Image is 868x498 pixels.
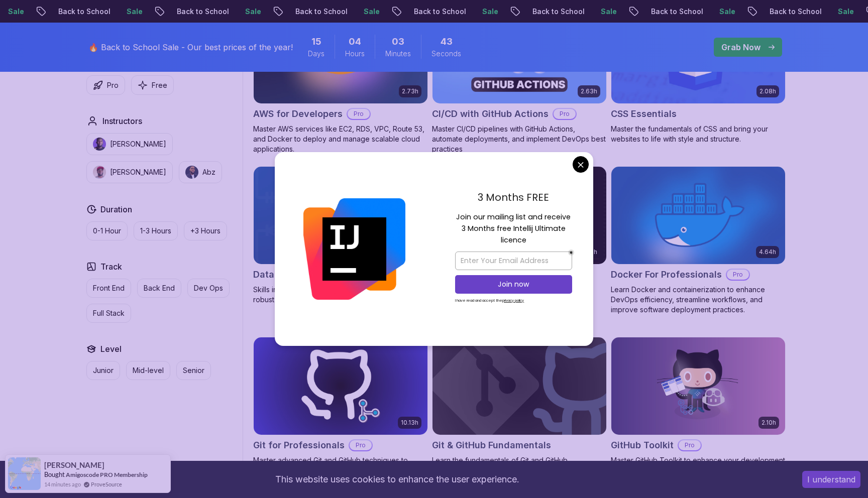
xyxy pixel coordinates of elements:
button: Free [131,75,174,95]
p: 2.10h [762,419,776,427]
h2: Git & GitHub Fundamentals [432,438,551,452]
p: Master GitHub Toolkit to enhance your development workflow and collaboration efficiency. [611,455,786,475]
p: Master CI/CD pipelines with GitHub Actions, automate deployments, and implement DevOps best pract... [432,124,607,154]
p: Back to School [34,7,102,17]
button: 1-3 Hours [134,221,178,240]
p: Back to School [271,7,340,17]
span: 14 minutes ago [44,480,81,488]
p: Abz [202,167,215,177]
img: instructor img [93,166,106,179]
img: Database Design & Implementation card [254,167,427,264]
button: 0-1 Hour [86,221,128,240]
p: Back to School [390,7,458,17]
img: GitHub Toolkit card [611,337,785,435]
button: instructor img[PERSON_NAME] [86,133,173,155]
span: Hours [345,49,365,59]
p: Grab Now [721,41,761,53]
p: Pro [727,270,749,280]
img: provesource social proof notification image [8,457,41,490]
p: 4.64h [759,248,776,256]
button: Dev Ops [187,279,230,298]
h2: Database Design & Implementation [253,268,400,282]
a: CSS Essentials card2.08hCSS EssentialsMaster the fundamentals of CSS and bring your websites to l... [611,6,786,144]
span: 4 Hours [349,35,361,49]
a: Git for Professionals card10.13hGit for ProfessionalsProMaster advanced Git and GitHub techniques... [253,337,428,485]
h2: Docker For Professionals [611,268,722,282]
p: Master the fundamentals of CSS and bring your websites to life with style and structure. [611,124,786,144]
button: Front End [86,279,131,298]
a: GitHub Toolkit card2.10hGitHub ToolkitProMaster GitHub Toolkit to enhance your development workfl... [611,337,786,475]
p: Sale [221,7,253,17]
span: Bought [44,470,65,478]
button: instructor imgAbz [179,161,222,183]
button: instructor img[PERSON_NAME] [86,161,173,183]
a: Amigoscode PRO Membership [66,471,148,478]
p: Sale [458,7,490,17]
p: Learn the fundamentals of Git and GitHub. [432,455,607,465]
p: Pro [107,80,119,90]
a: CI/CD with GitHub Actions card2.63hNEWCI/CD with GitHub ActionsProMaster CI/CD pipelines with Git... [432,6,607,154]
h2: GitHub Toolkit [611,438,674,452]
p: Sale [695,7,727,17]
p: Free [152,80,167,90]
h2: Track [100,261,122,273]
p: Full Stack [93,308,125,318]
button: Pro [86,75,125,95]
h2: CSS Essentials [611,107,677,121]
p: [PERSON_NAME] [110,139,166,149]
button: +3 Hours [184,221,227,240]
span: 43 Seconds [441,35,453,49]
p: Sale [340,7,372,17]
h2: Duration [100,203,132,215]
span: Days [308,49,324,59]
p: Mid-level [133,365,164,376]
p: Junior [93,365,114,376]
a: ProveSource [91,481,122,487]
p: Back to School [627,7,695,17]
p: [PERSON_NAME] [110,167,166,177]
p: Senior [183,365,204,376]
p: 🔥 Back to School Sale - Our best prices of the year! [88,41,293,53]
p: 2.63h [581,87,597,95]
h2: CI/CD with GitHub Actions [432,107,549,121]
img: instructor img [93,138,106,151]
span: 15 Days [311,35,321,49]
p: Dev Ops [194,283,223,293]
p: 1-3 Hours [140,226,171,236]
p: Master AWS services like EC2, RDS, VPC, Route 53, and Docker to deploy and manage scalable cloud ... [253,124,428,154]
p: Skills in database design and SQL for efficient, robust backend development [253,285,428,305]
a: AWS for Developers card2.73hJUST RELEASEDAWS for DevelopersProMaster AWS services like EC2, RDS, ... [253,6,428,154]
p: Sale [577,7,609,17]
p: 10.13h [401,419,418,427]
span: [PERSON_NAME] [44,461,104,469]
h2: Instructors [102,115,142,127]
p: Sale [102,7,135,17]
a: Database Design & Implementation card1.70hNEWDatabase Design & ImplementationProSkills in databas... [253,166,428,305]
p: Front End [93,283,125,293]
p: Back to School [745,7,814,17]
p: Pro [679,440,701,450]
p: Pro [348,109,370,119]
p: Master advanced Git and GitHub techniques to optimize your development workflow and collaboration... [253,455,428,485]
img: Git & GitHub Fundamentals card [432,337,606,435]
a: Docker For Professionals card4.64hDocker For ProfessionalsProLearn Docker and containerization to... [611,166,786,315]
img: instructor img [185,166,198,179]
span: Seconds [431,49,461,59]
p: 0-1 Hour [93,226,121,236]
h2: AWS for Developers [253,107,343,121]
img: Docker For Professionals card [611,167,785,264]
button: Senior [176,361,211,380]
p: Sale [814,7,846,17]
span: Minutes [385,49,411,59]
h2: Level [100,343,122,355]
img: Git for Professionals card [254,337,427,435]
a: Git & GitHub Fundamentals cardGit & GitHub FundamentalsLearn the fundamentals of Git and GitHub. [432,337,607,465]
p: Back to School [153,7,221,17]
p: 2.73h [402,87,418,95]
button: Junior [86,361,120,380]
p: Learn Docker and containerization to enhance DevOps efficiency, streamline workflows, and improve... [611,285,786,315]
p: Pro [554,109,576,119]
button: Accept cookies [802,471,860,488]
h2: Git for Professionals [253,438,345,452]
p: Back End [144,283,175,293]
